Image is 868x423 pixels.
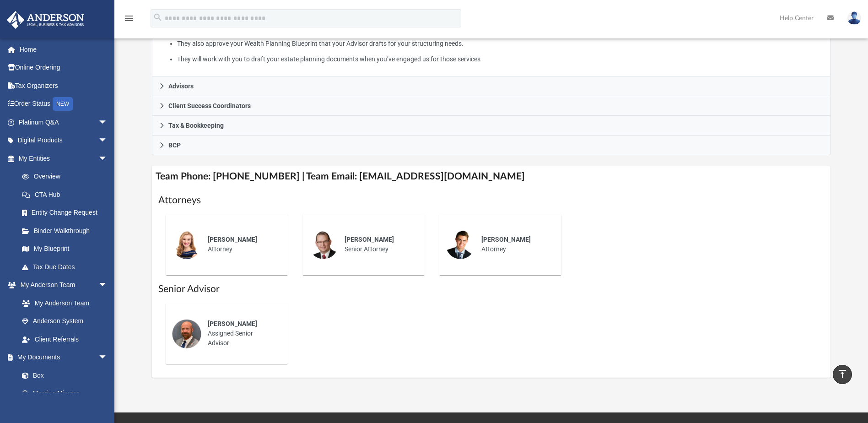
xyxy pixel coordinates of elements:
[13,385,117,403] a: Meeting Minutes
[168,142,181,148] span: BCP
[177,54,824,65] li: They will work with you to draft your estate planning documents when you’ve engaged us for those ...
[475,228,555,260] div: Attorney
[13,366,112,385] a: Box
[13,222,121,240] a: Binder Walkthrough
[98,276,117,295] span: arrow_drop_down
[481,236,531,243] span: [PERSON_NAME]
[152,166,830,187] h4: Team Phone: [PHONE_NUMBER] | Team Email: [EMAIL_ADDRESS][DOMAIN_NAME]
[153,12,163,22] i: search
[6,95,121,114] a: Order StatusNEW
[13,168,121,186] a: Overview
[172,319,201,348] img: thumbnail
[168,122,224,129] span: Tax & Bookkeeping
[345,236,394,243] span: [PERSON_NAME]
[13,312,117,331] a: Anderson System
[13,258,121,276] a: Tax Due Dates
[309,230,338,259] img: thumbnail
[98,131,117,150] span: arrow_drop_down
[98,149,117,168] span: arrow_drop_down
[201,228,281,260] div: Attorney
[168,103,251,109] span: Client Success Coordinators
[168,83,194,89] span: Advisors
[208,236,257,243] span: [PERSON_NAME]
[837,369,848,380] i: vertical_align_top
[158,282,824,296] h1: Senior Advisor
[172,230,201,259] img: thumbnail
[446,230,475,259] img: thumbnail
[152,76,830,96] a: Advisors
[201,313,281,354] div: Assigned Senior Advisor
[152,96,830,116] a: Client Success Coordinators
[124,13,135,24] i: menu
[124,17,135,24] a: menu
[13,204,121,222] a: Entity Change Request
[4,11,87,29] img: Anderson Advisors Platinum Portal
[6,276,117,294] a: My Anderson Teamarrow_drop_down
[13,330,117,348] a: Client Referrals
[6,40,121,59] a: Home
[98,113,117,132] span: arrow_drop_down
[158,194,824,207] h1: Attorneys
[152,116,830,136] a: Tax & Bookkeeping
[6,59,121,77] a: Online Ordering
[53,97,73,111] div: NEW
[847,11,861,25] img: User Pic
[338,228,418,260] div: Senior Attorney
[6,348,117,367] a: My Documentsarrow_drop_down
[13,240,117,258] a: My Blueprint
[13,294,112,312] a: My Anderson Team
[152,136,830,155] a: BCP
[13,185,121,204] a: CTA Hub
[6,76,121,95] a: Tax Organizers
[208,320,257,327] span: [PERSON_NAME]
[833,365,852,384] a: vertical_align_top
[6,113,121,131] a: Platinum Q&Aarrow_drop_down
[6,131,121,150] a: Digital Productsarrow_drop_down
[98,348,117,367] span: arrow_drop_down
[177,38,824,49] li: They also approve your Wealth Planning Blueprint that your Advisor drafts for your structuring ne...
[6,149,121,168] a: My Entitiesarrow_drop_down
